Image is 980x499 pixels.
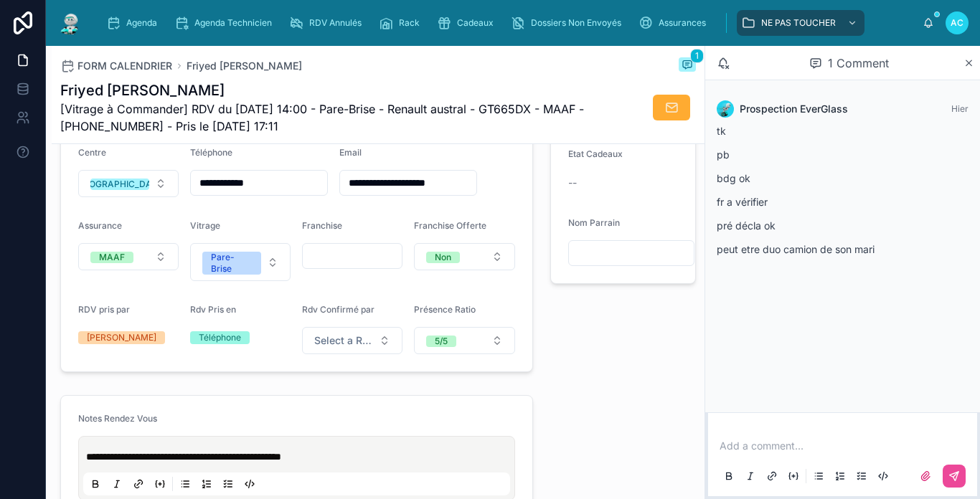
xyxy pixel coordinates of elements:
[568,148,623,159] span: Etat Cadeaux
[99,252,125,263] div: MAAF
[302,220,342,231] span: Franchise
[60,100,588,135] span: [Vitrage à Commander] RDV du [DATE] 14:00 - Pare-Brise - Renault austral - GT665DX - MAAF - [PHON...
[87,331,156,344] div: [PERSON_NAME]
[414,220,486,231] span: Franchise Offerte
[78,304,130,315] span: RDV pris par
[531,17,621,29] span: Dossiers Non Envoyés
[399,17,420,29] span: Rack
[374,10,430,36] a: Rack
[77,59,172,73] span: FORM CALENDRIER
[187,59,302,73] a: Friyed [PERSON_NAME]
[414,243,514,270] button: Select Button
[634,10,716,36] a: Assurances
[95,7,923,39] div: scrollable content
[737,10,864,36] a: NE PAS TOUCHER
[302,304,374,315] span: Rdv Confirmé par
[433,10,504,36] a: Cadeaux
[78,413,157,424] span: Notes Rendez Vous
[75,179,166,190] div: [GEOGRAPHIC_DATA]
[717,171,969,186] p: bdg ok
[828,54,889,72] span: 1 Comment
[717,242,969,257] p: peut etre duo camion de son mari
[679,57,696,75] button: 1
[102,10,167,36] a: Agenda
[190,243,291,281] button: Select Button
[309,17,362,29] span: RDV Annulés
[435,336,448,347] div: 5/5
[568,217,620,228] span: Nom Parrain
[60,59,172,73] a: FORM CALENDRIER
[60,80,588,100] h1: Friyed [PERSON_NAME]
[414,304,476,315] span: Présence Ratio
[126,17,157,29] span: Agenda
[78,220,122,231] span: Assurance
[78,147,106,158] span: Centre
[170,10,282,36] a: Agenda Technicien
[507,10,631,36] a: Dossiers Non Envoyés
[199,331,241,344] div: Téléphone
[339,147,362,158] span: Email
[78,243,179,270] button: Select Button
[285,10,372,36] a: RDV Annulés
[717,147,969,162] p: pb
[190,147,232,158] span: Téléphone
[414,327,514,354] button: Select Button
[951,103,969,114] span: Hier
[717,218,969,233] p: pré décla ok
[435,252,451,263] div: Non
[717,123,969,138] p: tk
[190,220,220,231] span: Vitrage
[659,17,706,29] span: Assurances
[190,304,236,315] span: Rdv Pris en
[717,194,969,209] p: fr a vérifier
[457,17,494,29] span: Cadeaux
[314,333,373,348] span: Select a Rdv Confirmé par
[761,17,836,29] span: NE PAS TOUCHER
[57,11,83,34] img: App logo
[951,17,963,29] span: AC
[302,327,402,354] button: Select Button
[568,176,577,190] span: --
[194,17,272,29] span: Agenda Technicien
[78,170,179,197] button: Select Button
[690,49,704,63] span: 1
[211,252,253,275] div: Pare-Brise
[740,102,848,116] span: Prospection EverGlass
